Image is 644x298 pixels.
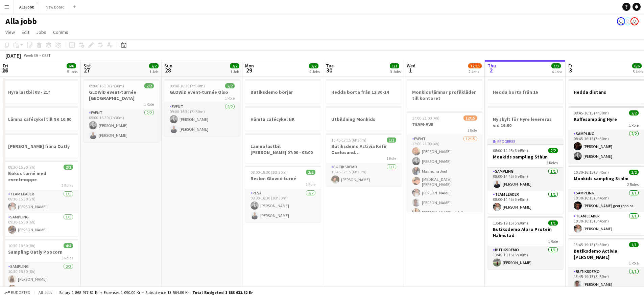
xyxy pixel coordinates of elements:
app-card-role: Event2/209:00-16:30 (7h30m)[PERSON_NAME][PERSON_NAME] [164,103,240,136]
button: Alla jobb [14,0,40,14]
app-job-card: Hedda borta från 16 [487,79,563,104]
app-job-card: Monkids lämnar profilkläder till kontoret [407,79,482,109]
app-card-role: Butiksdemo1/113:45-19:15 (5h30m)[PERSON_NAME] [487,246,563,269]
span: 2/2 [306,170,315,175]
app-job-card: Lämna cafécykel till NK 10:00 [3,106,78,131]
span: 1 [406,66,415,74]
h3: Bokus turné med eventmoppe [3,170,78,183]
app-job-card: 17:00-21:00 (4h)12/15TEAM-AW!1 RoleEvent12/1517:00-21:00 (4h)[PERSON_NAME][PERSON_NAME]Maimuna Jo... [407,111,482,212]
h3: Monkids sampling Sthlm [487,154,563,160]
span: 2 Roles [546,160,558,165]
app-job-card: Hedda borta från 12:30-14 [326,79,402,104]
span: 2 Roles [627,182,639,187]
h3: Lämna lastbil [PERSON_NAME] 07:00 - 08:00 [245,143,321,155]
span: 13:45-19:15 (5h30m) [493,220,528,226]
div: Ny skylt för Hyre levereras vid 16:00 [487,106,563,136]
span: 2/2 [230,63,239,68]
span: 10:30-18:30 (8h) [8,243,35,248]
app-job-card: 13:45-19:15 (5h30m)1/1Butiksdemo Activia [PERSON_NAME]1 RoleButiksdemo1/113:45-19:15 (5h30m)[PERS... [568,238,644,291]
span: 2/2 [548,148,558,153]
app-job-card: 08:45-16:15 (7h30m)2/2Kaffesampling Hyre1 RoleSampling2/208:45-16:15 (7h30m)[PERSON_NAME][PERSON_... [568,106,644,163]
h3: GLOWiD event-turnée Olso [164,89,240,95]
span: 09:00-16:30 (7h30m) [170,83,205,88]
span: Edit [22,29,29,35]
h3: Utbildning Monkids [326,116,402,122]
app-job-card: 08:30-15:30 (7h)2/2Bokus turné med eventmoppe2 RolesTeam Leader1/108:30-15:30 (7h)[PERSON_NAME]Sa... [3,161,78,236]
app-job-card: Lämna lastbil [PERSON_NAME] 07:00 - 08:00 [245,133,321,163]
app-job-card: 08:00-18:30 (10h30m)2/2Reslön Glowid turné1 RoleResa2/208:00-18:30 (10h30m)[PERSON_NAME][PERSON_N... [245,166,321,222]
app-card-role: Sampling2/210:30-18:30 (8h)[PERSON_NAME][PERSON_NAME] [3,263,78,296]
h3: Monkids sampling Sthlm [568,175,644,182]
app-job-card: 10:45-17:15 (6h30m)1/1Butiksdemo Activia Kefir Oxelösund ([GEOGRAPHIC_DATA])1 RoleButiksdemo1/110... [326,133,402,186]
span: 08:00-18:30 (10h30m) [251,170,288,175]
a: View [3,28,18,37]
span: Jobs [36,29,46,35]
span: 12/15 [468,63,482,68]
app-card-role: Sampling1/110:30-16:15 (5h45m)[PERSON_NAME] georgopolos [568,189,644,212]
app-user-avatar: Hedda Lagerbielke [624,17,632,25]
h3: Butiksdemo Activia Kefir Oxelösund ([GEOGRAPHIC_DATA]) [326,143,402,155]
div: 1 Job [230,69,239,74]
app-job-card: 10:30-16:15 (5h45m)2/2Monkids sampling Sthlm2 RolesSampling1/110:30-16:15 (5h45m)[PERSON_NAME] ge... [568,166,644,235]
span: 2/2 [309,63,318,68]
span: 3/3 [551,63,561,68]
span: 2 [486,66,496,74]
h3: Monkids lämnar profilkläder till kontoret [407,89,482,101]
span: Fri [568,63,574,69]
app-job-card: Hyra lastbil 08 - 21? [3,79,78,104]
span: 2/2 [629,170,639,175]
div: 4 Jobs [309,69,320,74]
span: Fri [3,63,8,69]
span: 13:45-19:15 (5h30m) [574,242,609,247]
span: 26 [2,66,8,74]
span: 28 [163,66,172,74]
span: 1/1 [390,63,399,68]
app-card-role: Resa2/208:00-18:30 (10h30m)[PERSON_NAME][PERSON_NAME] [245,189,321,222]
span: Thu [487,63,496,69]
span: 09:00-16:30 (7h30m) [89,83,124,88]
span: View [5,29,15,35]
span: 1 Role [548,239,558,244]
span: 6/6 [632,63,642,68]
span: 08:45-16:15 (7h30m) [574,110,609,115]
span: Comms [53,29,68,35]
span: 10:30-16:15 (5h45m) [574,170,609,175]
span: 10:45-17:15 (6h30m) [331,137,366,143]
div: 5 Jobs [633,69,643,74]
a: Edit [19,28,32,37]
h3: GLOWiD event-turnée [GEOGRAPHIC_DATA] [84,89,159,101]
h3: Butiksdemo börjar [245,89,321,95]
app-job-card: 09:00-16:30 (7h30m)2/2GLOWiD event-turnée [GEOGRAPHIC_DATA]1 RoleEvent2/209:00-16:30 (7h30m)[PERS... [84,79,159,142]
h3: Butiksdemo Activia [PERSON_NAME] [568,248,644,260]
div: In progress08:00-14:45 (6h45m)2/2Monkids sampling Sthlm2 RolesSampling1/108:00-14:45 (6h45m)[PERS... [487,139,563,214]
div: [PERSON_NAME] filma Oatly [3,133,78,158]
app-card-role: Sampling1/109:30-15:30 (6h)[PERSON_NAME] [3,213,78,236]
h3: [PERSON_NAME] filma Oatly [3,143,78,149]
span: 08:00-14:45 (6h45m) [493,148,528,153]
div: Utbildning Monkids [326,106,402,131]
span: 12/15 [463,115,477,121]
div: Hedda distans [568,79,644,104]
h3: Hedda borta från 16 [487,89,563,95]
span: 08:30-15:30 (7h) [8,165,35,170]
app-job-card: Hämta cafécykel NK [245,106,321,131]
span: 1 Role [144,102,154,107]
app-job-card: 09:00-16:30 (7h30m)2/2GLOWiD event-turnée Olso1 RoleEvent2/209:00-16:30 (7h30m)[PERSON_NAME][PERS... [164,79,240,136]
h1: Alla jobb [5,16,37,26]
h3: Hyra lastbil 08 - 21? [3,89,78,95]
span: Budgeted [11,290,30,295]
a: Jobs [33,28,49,37]
h3: Hedda distans [568,89,644,95]
div: 5 Jobs [67,69,77,74]
span: All jobs [37,290,53,295]
h3: Kaffesampling Hyre [568,116,644,122]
